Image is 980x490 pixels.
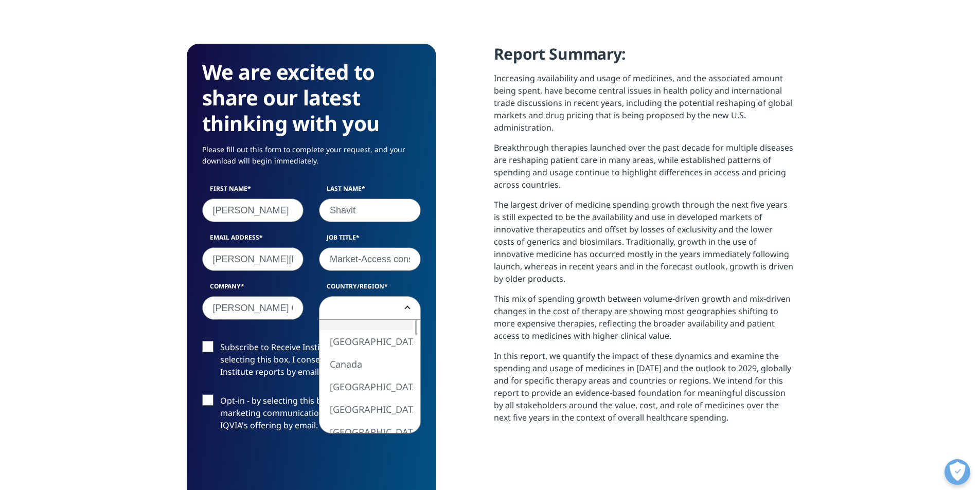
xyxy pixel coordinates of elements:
li: [GEOGRAPHIC_DATA] [319,330,413,353]
p: In this report, we quantify the impact of these dynamics and examine the spending and usage of me... [494,350,794,431]
li: [GEOGRAPHIC_DATA] [319,375,413,398]
label: Job Title [319,233,421,247]
h4: Report Summary: [494,44,794,72]
label: Last Name [319,184,421,198]
li: [GEOGRAPHIC_DATA] [319,398,413,421]
p: Increasing availability and usage of medicines, and the associated amount being spent, have becom... [494,72,794,141]
h3: We are excited to share our latest thinking with you [202,59,421,136]
label: Subscribe to Receive Institute Reports - by selecting this box, I consent to receiving IQVIA Inst... [202,341,421,384]
li: [GEOGRAPHIC_DATA] [319,421,413,443]
p: This mix of spending growth between volume-driven growth and mix-driven changes in the cost of th... [494,293,794,350]
label: Country/Region [319,282,421,296]
label: Opt-in - by selecting this box, I consent to receiving marketing communications and information a... [202,394,421,437]
p: The largest driver of medicine spending growth through the next five years is still expected to b... [494,198,794,293]
button: פתח העדפות [945,459,970,485]
label: First Name [202,184,304,198]
p: Breakthrough therapies launched over the past decade for multiple diseases are reshaping patient ... [494,141,794,198]
li: Canada [319,353,413,375]
iframe: reCAPTCHA [202,448,359,488]
label: Email Address [202,233,304,247]
label: Company [202,282,304,296]
p: Please fill out this form to complete your request, and your download will begin immediately. [202,144,421,174]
